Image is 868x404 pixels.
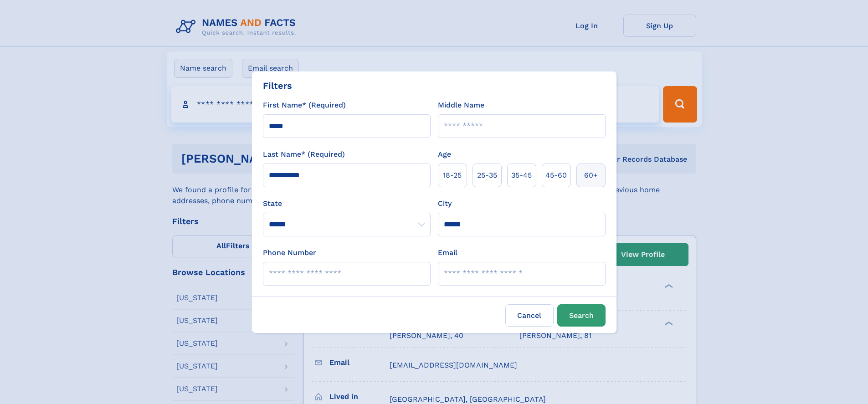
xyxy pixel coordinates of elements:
label: Email [438,247,457,258]
label: Phone Number [263,247,316,258]
label: Middle Name [438,100,484,111]
span: 45‑60 [545,170,567,181]
label: Age [438,149,451,160]
label: City [438,198,452,209]
div: Filters [263,79,292,92]
button: Search [557,304,606,327]
span: 18‑25 [443,170,462,181]
label: State [263,198,431,209]
span: 25‑35 [477,170,497,181]
span: 60+ [584,170,598,181]
span: 35‑45 [511,170,532,181]
label: First Name* (Required) [263,100,346,111]
label: Cancel [505,304,554,327]
label: Last Name* (Required) [263,149,345,160]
